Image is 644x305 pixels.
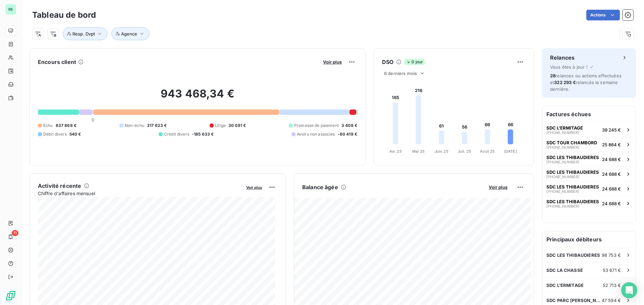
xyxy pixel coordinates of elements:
button: Voir plus [487,184,509,190]
span: 24 688 € [602,157,621,162]
h6: Activité récente [38,182,81,190]
span: 24 688 € [602,171,621,177]
tspan: Avr. 25 [389,149,402,154]
h6: Balance âgée [302,183,338,191]
button: SDC LES THIBAUDIERES[PHONE_NUMBER]24 688 € [542,152,636,166]
div: RE [5,4,16,15]
span: Voir plus [323,59,342,65]
span: [PHONE_NUMBER] [546,175,579,179]
span: relances ou actions effectuées et relancés la semaine dernière. [550,73,622,92]
span: SDC LES THIBAUDIERES [546,155,599,160]
tspan: Juil. 25 [458,149,471,154]
span: [PHONE_NUMBER] [546,160,579,164]
button: Voir plus [244,184,264,190]
span: 39 245 € [602,127,621,133]
span: 28 [550,73,555,78]
span: 3 408 € [341,123,357,129]
span: Vous êtes à jour ! [550,64,588,70]
h6: Factures échues [542,106,636,122]
span: SDC LES THIBAUDIERES [546,184,599,189]
button: SDC LES THIBAUDIERES[PHONE_NUMBER]24 688 € [542,181,636,196]
span: SDC TOUR CHAMBORD [546,140,597,145]
span: 30 081 € [228,123,246,129]
span: 47 594 € [602,298,621,303]
span: SDC LES THIBAUDIERES [546,169,599,175]
button: SDC LES THIBAUDIERES[PHONE_NUMBER]24 688 € [542,166,636,181]
div: Open Intercom Messenger [621,282,637,298]
h3: Tableau de bord [32,9,96,21]
span: 98 753 € [602,252,621,258]
tspan: Août 25 [480,149,495,154]
span: [PHONE_NUMBER] [546,189,579,194]
span: -60 419 € [338,131,357,137]
span: SDC LA CHASSE [546,268,583,273]
h6: DSO [382,58,393,66]
button: SDC L'ERMITAGE[PHONE_NUMBER]39 245 € [542,122,636,137]
span: [PHONE_NUMBER] [546,204,579,208]
span: 11 [12,230,18,236]
span: Voir plus [489,184,507,190]
span: 53 671 € [603,268,621,273]
tspan: [DATE] [504,149,517,154]
h2: 943 468,34 € [38,87,357,107]
span: 24 688 € [602,186,621,192]
span: Voir plus [246,185,262,190]
span: 0 jour [404,59,425,65]
span: Promesse de paiement [294,123,339,129]
span: 52 713 € [603,283,621,288]
span: 25 864 € [602,142,621,147]
span: SDC LES THIBAUDIERES [546,199,599,204]
span: SDC LES THIBAUDIERES [546,252,600,258]
span: Litige [215,123,226,129]
img: Logo LeanPay [5,290,16,301]
span: 837 868 € [56,123,76,129]
span: [PHONE_NUMBER] [546,145,579,149]
span: Échu [43,123,53,129]
span: Agence [121,31,137,36]
span: Resp. Dvpt [72,31,95,36]
h6: Principaux débiteurs [542,231,636,247]
span: Débit divers [43,131,67,137]
span: 322 293 € [554,80,576,85]
span: Avoirs non associés [297,131,335,137]
span: 540 € [69,131,81,137]
span: 6 derniers mois [384,71,417,76]
button: Actions [586,10,620,20]
tspan: Juin 25 [435,149,448,154]
span: SDC PARC [PERSON_NAME] [546,298,602,303]
span: SDC L'ERMITAGE [546,125,583,131]
span: 0 [92,117,94,123]
button: SDC TOUR CHAMBORD[PHONE_NUMBER]25 864 € [542,137,636,152]
h6: Encours client [38,58,76,66]
h6: Relances [550,54,575,62]
span: [PHONE_NUMBER] [546,131,579,135]
tspan: Mai 25 [412,149,425,154]
span: Chiffre d'affaires mensuel [38,190,241,197]
button: Agence [111,27,150,40]
span: SDC L'ERMITAGE [546,283,584,288]
span: 317 623 € [147,123,167,129]
span: 24 688 € [602,201,621,206]
span: Non-échu [125,123,144,129]
span: -185 633 € [192,131,214,137]
button: Voir plus [321,59,344,65]
span: Crédit divers [164,131,189,137]
button: SDC LES THIBAUDIERES[PHONE_NUMBER]24 688 € [542,196,636,211]
button: Resp. Dvpt [63,27,107,40]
